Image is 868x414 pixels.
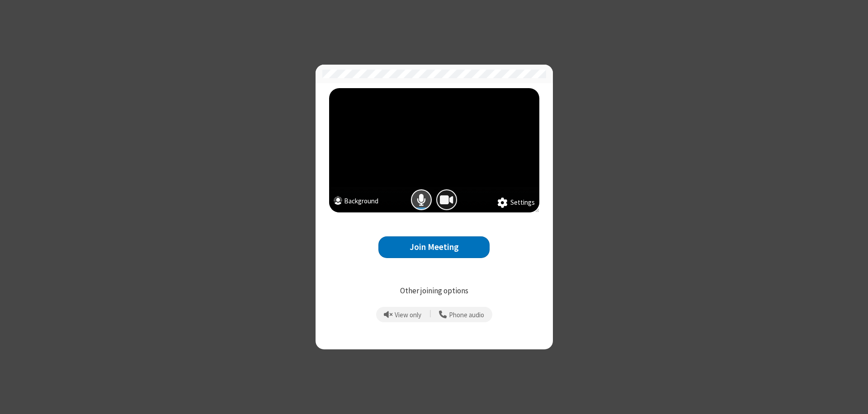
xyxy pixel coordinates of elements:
[329,285,539,297] p: Other joining options
[429,308,431,321] span: |
[378,236,490,259] button: Join Meeting
[436,307,488,322] button: Use your phone for mic and speaker while you view the meeting on this device.
[436,189,457,210] button: Camera is on
[381,307,425,322] button: Prevent echo when there is already an active mic and speaker in the room.
[411,189,432,210] button: Mic is on
[334,196,378,208] button: Background
[395,311,421,319] span: View only
[497,198,535,208] button: Settings
[449,311,484,319] span: Phone audio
